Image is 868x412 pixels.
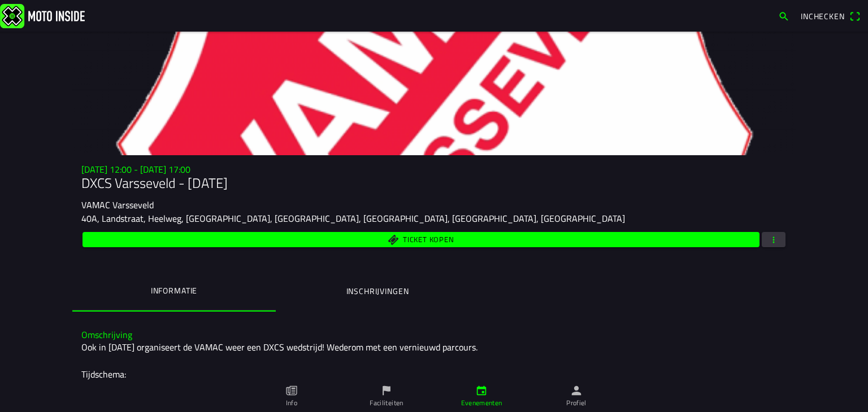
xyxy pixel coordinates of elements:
h1: DXCS Varsseveld - [DATE] [81,175,787,191]
ion-icon: paper [285,384,298,397]
span: Inchecken [801,10,845,22]
ion-label: Evenementen [461,398,502,408]
ion-icon: calendar [475,384,488,397]
ion-text: 40A, Landstraat, Heelweg, [GEOGRAPHIC_DATA], [GEOGRAPHIC_DATA], [GEOGRAPHIC_DATA], [GEOGRAPHIC_DA... [81,212,625,225]
span: Ticket kopen [403,236,454,243]
ion-label: Profiel [566,398,587,408]
h3: [DATE] 12:00 - [DATE] 17:00 [81,164,787,175]
ion-label: Inschrijvingen [346,285,409,297]
ion-text: VAMAC Varsseveld [81,198,154,212]
ion-label: Faciliteiten [370,398,403,408]
h3: Omschrijving [81,330,787,340]
a: search [772,6,795,25]
ion-icon: flag [380,384,393,397]
ion-label: Info [286,398,297,408]
ion-label: Informatie [151,284,197,297]
a: Incheckenqr scanner [795,6,866,25]
ion-icon: person [570,384,583,397]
